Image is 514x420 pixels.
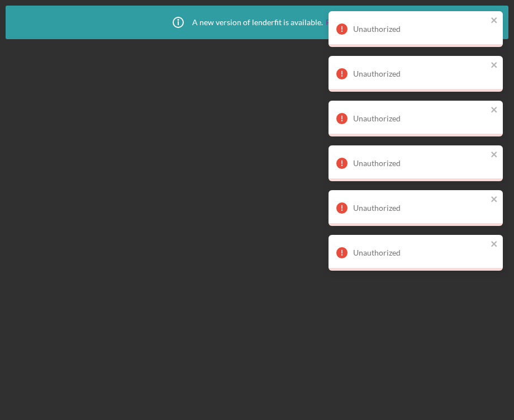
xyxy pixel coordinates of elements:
div: A new version of lenderfit is available. [164,8,350,36]
div: Unauthorized [353,204,487,213]
div: Unauthorized [353,159,487,168]
button: close [491,16,498,26]
button: close [491,239,498,250]
div: Unauthorized [353,69,487,78]
div: Unauthorized [353,248,487,257]
div: Unauthorized [353,25,487,34]
a: Reload [326,18,350,27]
button: close [491,60,498,71]
button: close [491,195,498,205]
button: close [491,105,498,116]
div: Unauthorized [353,114,487,123]
button: close [491,150,498,161]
